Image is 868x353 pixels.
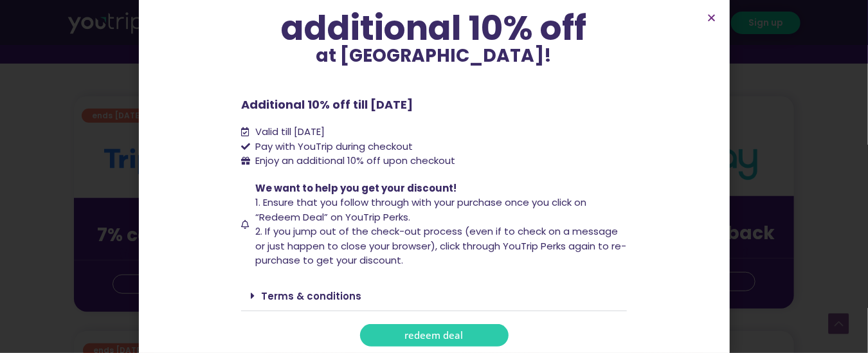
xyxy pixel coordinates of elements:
div: additional 10% off [241,10,627,47]
p: Additional 10% off till [DATE] [241,96,627,113]
span: Enjoy an additional 10% off upon checkout [256,154,456,167]
p: at [GEOGRAPHIC_DATA]! [241,47,627,65]
span: We want to help you get your discount! [256,181,457,195]
a: Terms & conditions [261,289,361,303]
a: Close [707,13,717,23]
span: Pay with YouTrip during checkout [253,140,413,154]
span: Valid till [DATE] [253,125,325,140]
span: 1. Ensure that you follow through with your purchase once you click on “Redeem Deal” on YouTrip P... [256,195,587,224]
a: redeem deal [360,324,509,347]
div: Terms & conditions [241,281,627,311]
span: redeem deal [405,330,464,340]
span: 2. If you jump out of the check-out process (even if to check on a message or just happen to clos... [256,224,627,267]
